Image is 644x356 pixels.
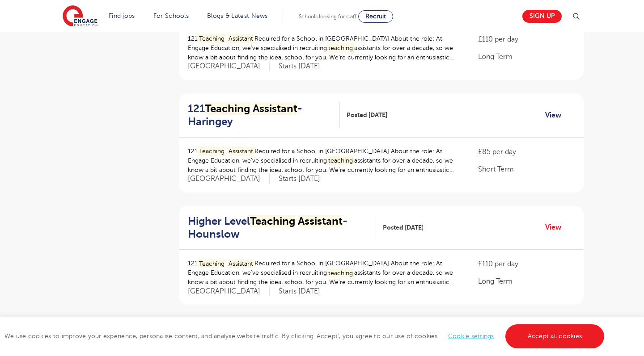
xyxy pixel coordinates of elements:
mark: teaching [327,268,354,278]
p: Starts [DATE] [279,174,320,184]
mark: Teaching [198,34,226,43]
a: View [545,222,568,233]
p: Starts [DATE] [279,62,320,71]
p: £110 per day [478,259,575,269]
span: Recruit [365,13,386,20]
a: Blogs & Latest News [207,13,268,19]
h2: 121 - Haringey [188,102,333,128]
a: Recruit [358,10,393,23]
a: For Schools [153,13,189,19]
h2: Higher Level - Hounslow [188,215,369,241]
a: Accept all cookies [505,324,605,348]
p: 121 Required for a School in [GEOGRAPHIC_DATA] About the role: At Engage Education, we’ve special... [188,259,460,287]
span: [GEOGRAPHIC_DATA] [188,174,270,184]
mark: teaching [327,43,354,53]
a: 121Teaching Assistant- Haringey [188,102,340,128]
p: £110 per day [478,34,575,45]
span: [GEOGRAPHIC_DATA] [188,287,270,296]
a: Cookie settings [448,333,494,339]
p: 121 Required for a School in [GEOGRAPHIC_DATA] About the role: At Engage Education, we’ve special... [188,34,460,62]
mark: Assistant [253,102,297,115]
mark: Teaching [198,147,226,156]
span: [GEOGRAPHIC_DATA] [188,62,270,71]
span: Posted [DATE] [347,110,387,120]
mark: teaching [327,156,354,165]
mark: Assistant [228,147,255,156]
p: £85 per day [478,147,575,157]
p: Starts [DATE] [279,287,320,296]
img: Engage Education [63,5,97,28]
span: We use cookies to improve your experience, personalise content, and analyse website traffic. By c... [4,333,606,339]
p: 121 Required for a School in [GEOGRAPHIC_DATA] About the role: At Engage Education, we’ve special... [188,147,460,175]
span: Schools looking for staff [299,13,356,20]
mark: Teaching [250,215,295,227]
mark: Teaching [198,259,226,268]
mark: Assistant [228,259,255,268]
mark: Assistant [228,34,255,43]
p: Long Term [478,51,575,62]
mark: Assistant [298,215,343,227]
p: Short Term [478,164,575,175]
a: Sign up [522,10,562,23]
a: Find jobs [109,13,135,19]
a: View [545,109,568,121]
p: Long Term [478,276,575,287]
span: Posted [DATE] [383,223,424,232]
a: Higher LevelTeaching Assistant- Hounslow [188,215,376,241]
mark: Teaching [205,102,250,115]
